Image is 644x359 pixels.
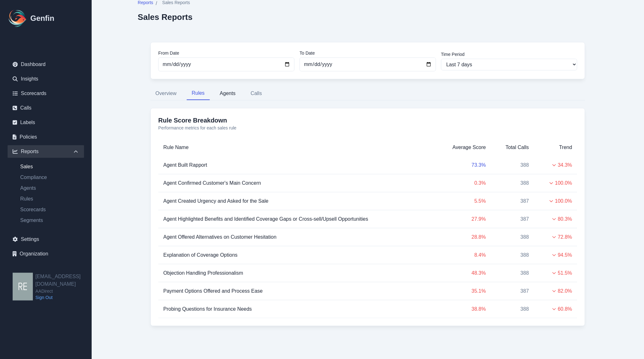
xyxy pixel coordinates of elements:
span: 100.0 % [555,179,572,187]
label: From Date [158,50,295,56]
span: 73.3 % [472,162,486,168]
h3: Rule Score Breakdown [158,116,577,125]
span: 387 [520,198,529,204]
span: 5.5 % [474,198,486,204]
span: 38.8 % [472,306,486,312]
span: 80.3 % [558,215,572,223]
th: Trend [534,139,577,156]
a: Scorecards [8,87,84,100]
span: Probing Questions for Insurance Needs [163,306,252,312]
span: 0.3 % [474,180,486,186]
a: Sales [15,163,84,171]
span: Agent Confirmed Customer's Main Concern [163,180,261,186]
span: 387 [520,288,529,294]
a: Sign Out [35,294,92,301]
button: Overview [150,87,182,100]
span: 100.0 % [555,197,572,205]
span: 8.4 % [474,252,486,258]
span: 48.3 % [472,270,486,276]
span: 388 [520,234,529,240]
a: Compliance [15,174,84,181]
th: Total Calls [491,139,534,156]
button: Agents [215,87,241,100]
button: Calls [246,87,267,100]
span: Agent Offered Alternatives on Customer Hesitation [163,234,276,240]
label: To Date [300,50,436,56]
button: Rules [187,87,210,100]
label: Time Period [441,51,577,57]
span: AADirect [35,288,92,294]
th: Rule Name [158,139,435,156]
a: Settings [8,233,84,246]
span: 388 [520,180,529,186]
span: 35.1 % [472,288,486,294]
a: Segments [15,217,84,224]
span: Agent Highlighted Benefits and Identified Coverage Gaps or Cross-sell/Upsell Opportunities [163,216,368,222]
span: 388 [520,252,529,258]
a: Insights [8,73,84,85]
a: Scorecards [15,206,84,213]
h2: [EMAIL_ADDRESS][DOMAIN_NAME] [35,273,92,288]
th: Average Score [435,139,491,156]
h1: Genfin [30,13,54,23]
p: Performance metrics for each sales rule [158,125,577,131]
span: 388 [520,162,529,168]
span: 72.8 % [558,233,572,241]
span: 27.9 % [472,216,486,222]
div: Reports [8,145,84,158]
a: Calls [8,102,84,114]
span: 34.3 % [558,161,572,169]
span: 94.5 % [558,251,572,259]
span: Payment Options Offered and Process Ease [163,288,263,294]
a: Policies [8,131,84,143]
span: 51.5 % [558,269,572,277]
span: 60.8 % [558,305,572,313]
span: 82.0 % [558,287,572,295]
span: Objection Handling Professionalism [163,270,243,276]
span: 388 [520,306,529,312]
a: Dashboard [8,58,84,71]
h2: Sales Reports [138,12,192,22]
a: Labels [8,116,84,129]
a: Rules [15,195,84,203]
span: Explanation of Coverage Options [163,252,238,258]
span: 28.8 % [472,234,486,240]
span: 388 [520,270,529,276]
span: Agent Built Rapport [163,162,207,168]
span: 387 [520,216,529,222]
a: Agents [15,184,84,192]
span: Agent Created Urgency and Asked for the Sale [163,198,269,204]
img: Logo [8,8,28,28]
a: Organization [8,248,84,260]
img: resqueda@aadirect.com [13,273,33,301]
